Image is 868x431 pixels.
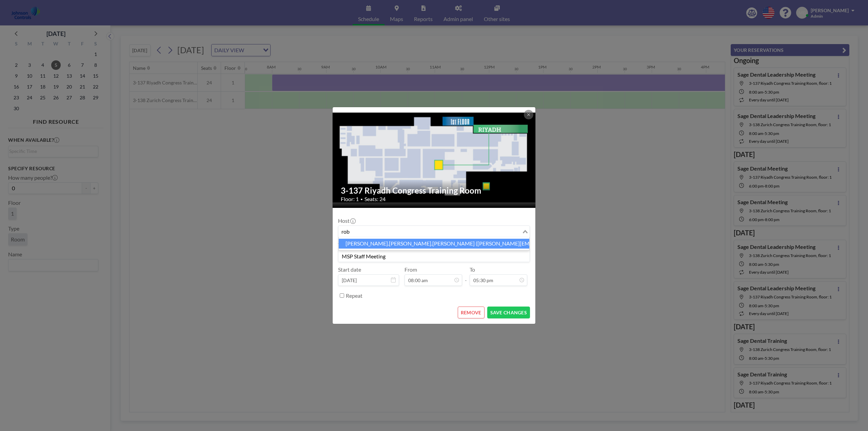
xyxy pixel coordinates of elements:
button: REMOVE [458,307,485,318]
button: SAVE CHANGES [487,307,530,318]
span: • [360,197,363,202]
label: Title [338,242,354,249]
li: [PERSON_NAME].[PERSON_NAME].[PERSON_NAME] ([PERSON_NAME][EMAIL_ADDRESS][PERSON_NAME][DOMAIN_NAME]) [339,239,529,249]
span: - [465,269,467,283]
label: To [470,266,475,273]
span: Seats: 24 [364,196,386,202]
h2: 3-137 Riyadh Congress Training Room [341,185,528,196]
input: (No title) [338,250,530,262]
label: From [405,266,417,273]
span: Floor: 1 [341,196,359,202]
label: Repeat [346,292,362,299]
label: Host [338,217,355,224]
input: Search for option [339,227,521,236]
label: Start date [338,266,361,273]
img: 537.jpg [333,113,536,202]
div: Search for option [338,226,530,237]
